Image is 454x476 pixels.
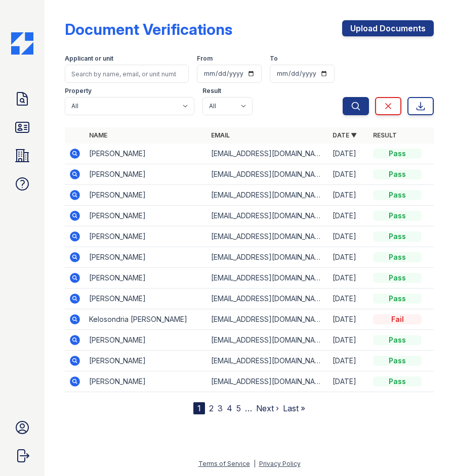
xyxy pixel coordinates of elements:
span: … [245,402,252,414]
td: [EMAIL_ADDRESS][DOMAIN_NAME] [207,268,329,289]
div: Pass [373,252,422,262]
a: Name [89,131,107,139]
a: Privacy Policy [259,460,301,467]
td: [PERSON_NAME] [85,268,207,289]
div: Pass [373,190,422,200]
td: [EMAIL_ADDRESS][DOMAIN_NAME] [207,309,329,330]
a: Last » [283,403,305,413]
label: Result [202,87,221,95]
td: [DATE] [328,144,369,164]
td: [PERSON_NAME] [85,371,207,392]
td: [DATE] [328,289,369,309]
td: [DATE] [328,268,369,289]
a: Upload Documents [342,20,434,36]
td: [PERSON_NAME] [85,206,207,226]
td: [EMAIL_ADDRESS][DOMAIN_NAME] [207,330,329,351]
td: [PERSON_NAME] [85,330,207,351]
td: [DATE] [328,185,369,206]
a: Result [373,131,397,139]
label: Property [65,87,92,95]
div: Pass [373,169,422,179]
td: [EMAIL_ADDRESS][DOMAIN_NAME] [207,351,329,371]
div: Fail [373,314,422,324]
td: [DATE] [328,330,369,351]
a: 5 [236,403,241,413]
td: [DATE] [328,206,369,226]
label: Applicant or unit [65,55,113,63]
td: [EMAIL_ADDRESS][DOMAIN_NAME] [207,164,329,185]
div: Pass [373,356,422,366]
label: From [197,55,213,63]
a: 2 [209,403,214,413]
td: [PERSON_NAME] [85,144,207,164]
a: 3 [218,403,223,413]
a: Next › [256,403,279,413]
td: [EMAIL_ADDRESS][DOMAIN_NAME] [207,247,329,268]
div: 1 [193,402,205,414]
a: 4 [227,403,232,413]
td: [PERSON_NAME] [85,164,207,185]
div: Pass [373,231,422,242]
td: [EMAIL_ADDRESS][DOMAIN_NAME] [207,289,329,309]
td: [PERSON_NAME] [85,351,207,371]
div: Pass [373,294,422,304]
td: [DATE] [328,309,369,330]
td: [DATE] [328,226,369,247]
input: Search by name, email, or unit number [65,65,189,83]
div: Pass [373,211,422,221]
td: [DATE] [328,164,369,185]
td: [PERSON_NAME] [85,247,207,268]
label: To [270,55,278,63]
a: Date ▼ [333,131,357,139]
td: [DATE] [328,351,369,371]
td: [DATE] [328,371,369,392]
td: [EMAIL_ADDRESS][DOMAIN_NAME] [207,185,329,206]
div: Pass [373,376,422,387]
td: [DATE] [328,247,369,268]
td: [EMAIL_ADDRESS][DOMAIN_NAME] [207,206,329,226]
td: Kelosondria [PERSON_NAME] [85,309,207,330]
td: [EMAIL_ADDRESS][DOMAIN_NAME] [207,371,329,392]
div: Pass [373,273,422,283]
td: [PERSON_NAME] [85,185,207,206]
a: Email [211,131,230,139]
div: Document Verifications [65,20,232,38]
td: [EMAIL_ADDRESS][DOMAIN_NAME] [207,144,329,164]
div: Pass [373,149,422,159]
td: [PERSON_NAME] [85,226,207,247]
div: | [254,460,256,467]
td: [PERSON_NAME] [85,289,207,309]
img: CE_Icon_Blue-c292c112584629df590d857e76928e9f676e5b41ef8f769ba2f05ee15b207248.png [11,32,33,55]
td: [EMAIL_ADDRESS][DOMAIN_NAME] [207,226,329,247]
a: Terms of Service [198,460,250,467]
div: Pass [373,335,422,345]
